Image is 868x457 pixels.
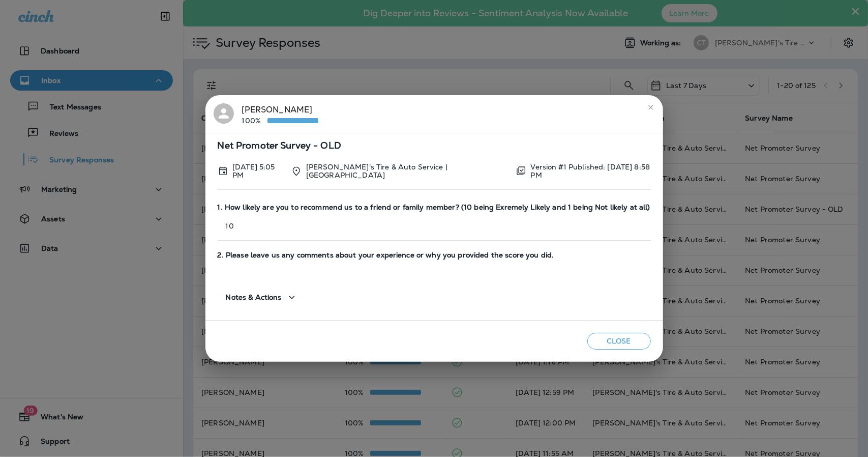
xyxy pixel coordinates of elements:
[242,103,318,125] div: [PERSON_NAME]
[232,163,283,179] p: Sep 30, 2025 5:05 PM
[643,99,659,116] button: close
[242,117,267,125] p: 100%
[306,163,507,179] p: [PERSON_NAME]'s Tire & Auto Service | [GEOGRAPHIC_DATA]
[531,163,651,179] p: Version #1 Published: [DATE] 8:58 PM
[218,283,306,312] button: Notes & Actions
[218,222,651,230] p: 10
[218,141,651,150] span: Net Promoter Survey - OLD
[226,293,282,302] span: Notes & Actions
[218,251,651,260] span: 2. Please leave us any comments about your experience or why you provided the score you did.
[587,333,651,350] button: Close
[218,203,651,212] span: 1. How likely are you to recommend us to a friend or family member? (10 being Exremely Likely and...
